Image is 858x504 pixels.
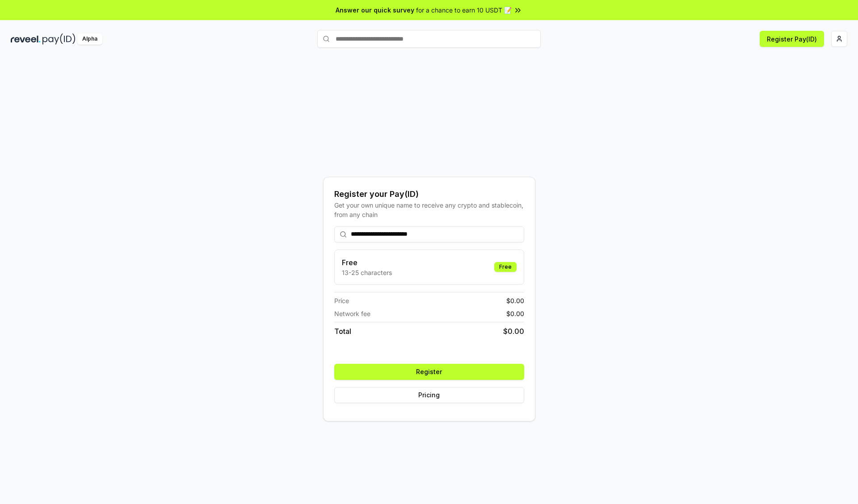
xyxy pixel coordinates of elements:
[342,268,392,277] p: 13-25 characters
[503,326,524,337] span: $ 0.00
[334,309,370,318] span: Network fee
[334,200,524,219] div: Get your own unique name to receive any crypto and stablecoin, from any chain
[494,262,517,272] div: Free
[760,31,824,47] button: Register Pay(ID)
[416,5,512,15] span: for a chance to earn 10 USDT 📝
[334,326,351,337] span: Total
[506,309,524,318] span: $ 0.00
[334,188,524,200] div: Register your Pay(ID)
[42,33,76,45] img: pay_id
[334,364,524,380] button: Register
[506,296,524,305] span: $ 0.00
[334,387,524,403] button: Pricing
[336,5,414,15] span: Answer our quick survey
[342,257,392,268] h3: Free
[77,33,102,45] div: Alpha
[11,33,41,45] img: reveel_dark
[334,296,349,305] span: Price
